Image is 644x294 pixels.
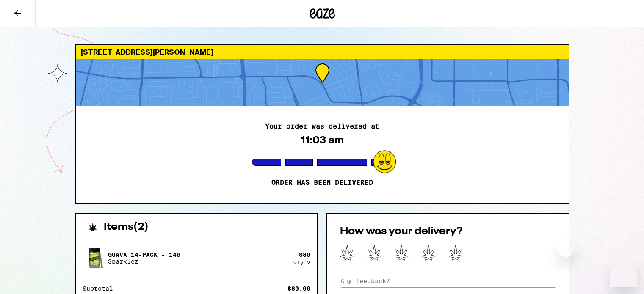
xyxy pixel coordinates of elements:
div: Subtotal [83,286,119,291]
div: $ 80 [299,251,310,258]
iframe: Close message [558,240,575,257]
p: Order has been delivered [271,179,373,187]
div: [STREET_ADDRESS][PERSON_NAME] [76,45,569,59]
p: Sparkiez [108,258,180,265]
div: $80.00 [287,286,310,291]
iframe: Button to launch messaging window [610,260,637,287]
h2: How was your delivery? [340,226,556,236]
p: Guava 14-Pack - 14g [108,251,180,258]
h2: Items ( 2 ) [104,222,149,232]
input: Any feedback? [340,275,556,287]
img: Guava 14-Pack - 14g [83,246,106,270]
div: 11:03 am [301,134,344,146]
h2: Your order was delivered at [265,123,379,130]
div: Qty: 2 [293,260,310,265]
